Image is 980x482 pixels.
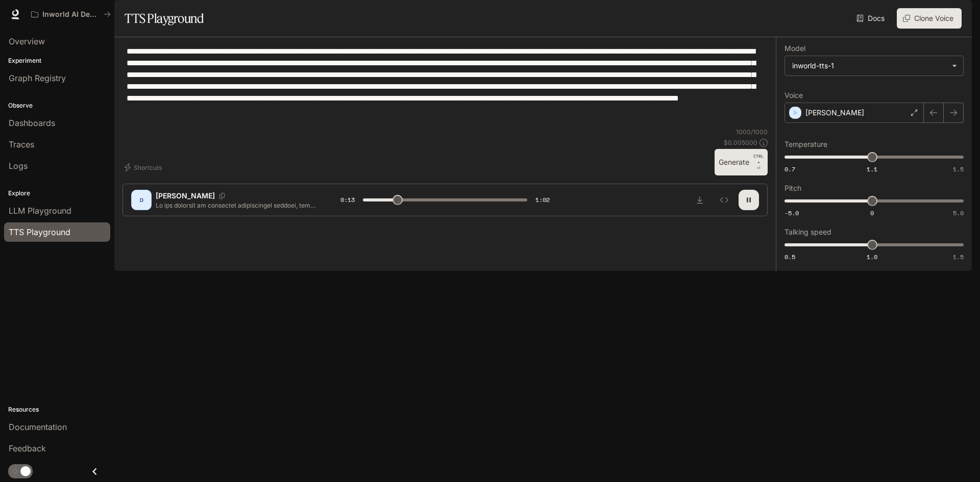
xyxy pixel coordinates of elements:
span: 5.0 [953,209,964,217]
p: [PERSON_NAME] [805,108,864,118]
p: [PERSON_NAME] [156,191,215,201]
span: 0 [870,209,874,217]
button: Clone Voice [897,8,962,29]
button: All workspaces [27,4,115,24]
p: Inworld AI Demos [42,10,100,19]
span: 0:13 [340,195,355,205]
span: 1:02 [535,195,550,205]
span: 1.5 [953,165,964,173]
button: Download audio [690,190,710,210]
button: Copy Voice ID [215,193,229,199]
span: 1.1 [867,165,877,173]
h1: TTS Playground [125,8,204,29]
p: CTRL + [753,153,764,165]
div: inworld-tts-1 [785,56,963,75]
span: 1.0 [867,252,877,261]
p: Pitch [785,185,801,192]
p: Lo ips dolorsit am consectet adipiscingel seddoei, tem incididun utl etdolore magn “aliqu”, “enim... [156,201,316,210]
button: GenerateCTRL +⏎ [715,149,768,175]
button: Inspect [714,190,734,210]
p: 1000 / 1000 [736,128,768,136]
span: 0.5 [785,252,795,261]
p: Talking speed [785,229,831,236]
button: Shortcuts [122,159,166,175]
div: D [133,192,150,208]
span: 0.7 [785,165,795,173]
a: Docs [854,8,889,29]
p: ⏎ [753,153,764,171]
div: inworld-tts-1 [792,61,947,71]
span: -5.0 [785,209,799,217]
p: Voice [785,92,803,99]
span: 1.5 [953,252,964,261]
p: Temperature [785,141,827,148]
p: Model [785,45,805,52]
